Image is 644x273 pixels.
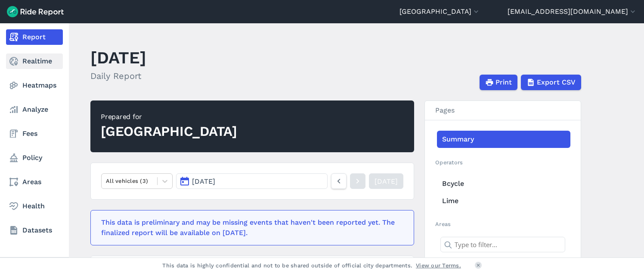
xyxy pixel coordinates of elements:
[480,75,517,90] button: Print
[537,77,576,88] span: Export CSV
[437,192,570,210] a: Lime
[437,131,570,148] a: Summary
[521,75,581,90] button: Export CSV
[435,158,570,166] h2: Operators
[6,150,63,166] a: Policy
[369,173,403,189] a: [DATE]
[6,78,63,93] a: Heatmaps
[6,223,63,238] a: Datasets
[440,237,565,252] input: Type to filter...
[192,177,215,185] span: [DATE]
[90,46,146,69] h1: [DATE]
[101,122,237,141] div: [GEOGRAPHIC_DATA]
[495,77,512,88] span: Print
[7,6,64,17] img: Ride Report
[90,69,146,82] h2: Daily Report
[6,102,63,117] a: Analyze
[6,53,63,69] a: Realtime
[101,112,237,122] div: Prepared for
[6,174,63,190] a: Areas
[6,126,63,141] a: Fees
[437,175,570,192] a: Bcycle
[101,217,398,238] div: This data is preliminary and may be missing events that haven't been reported yet. The finalized ...
[6,198,63,214] a: Health
[435,220,570,228] h2: Areas
[176,173,328,189] button: [DATE]
[425,101,581,120] h3: Pages
[6,29,63,45] a: Report
[416,261,461,270] a: View our Terms.
[399,6,480,17] button: [GEOGRAPHIC_DATA]
[508,6,637,17] button: [EMAIL_ADDRESS][DOMAIN_NAME]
